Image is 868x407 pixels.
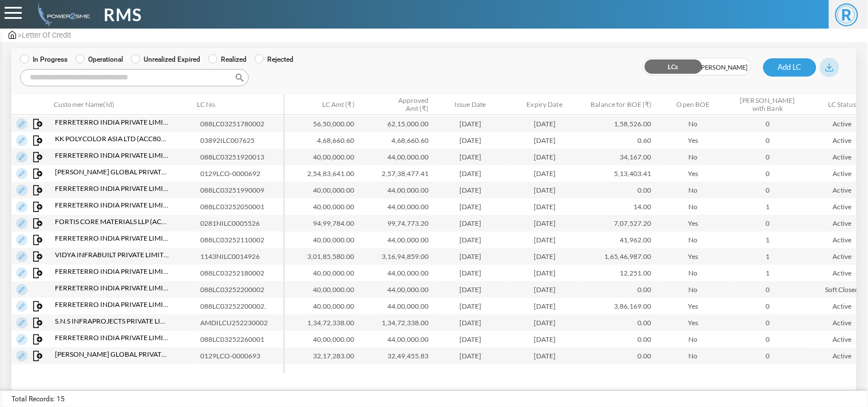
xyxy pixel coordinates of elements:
td: 56,50,000.00 [284,115,359,132]
td: 0 [731,314,805,331]
td: 0 [731,298,805,314]
td: 088LC03252050001 [196,198,289,215]
img: Edit LC [16,317,27,329]
td: [DATE] [508,182,582,198]
td: 1,34,72,338.00 [284,314,359,331]
span: Ferreterro India Private Limited (ACC0005516) [55,150,169,161]
img: Map Invoice [33,334,43,345]
span: Ferreterro India Private Limited (ACC0005516) [55,333,169,343]
td: 0 [731,132,805,149]
span: [PERSON_NAME] Global Private Limited (ACC5613989) [55,349,169,360]
td: 1,58,526.00 [582,115,656,132]
td: 40,00,000.00 [284,298,359,314]
td: Yes [656,248,731,265]
td: 62,15,000.00 [359,115,433,132]
td: 0.00 [582,331,656,348]
td: 34,167.00 [582,149,656,165]
td: No [656,149,731,165]
label: Operational [76,54,123,65]
span: Ferreterro India Private Limited (ACC0005516) [55,266,169,277]
td: [DATE] [433,331,508,348]
td: [DATE] [508,265,582,281]
td: Yes [656,165,731,182]
td: No [656,182,731,198]
img: Map Invoice [33,252,43,262]
td: [DATE] [433,281,508,298]
td: [DATE] [508,298,582,314]
td: [DATE] [433,298,508,314]
span: Ferreterro India Private Limited (ACC0005516) [55,283,169,293]
td: [DATE] [433,265,508,281]
img: admin [9,31,16,39]
img: download_blue.svg [826,63,834,71]
td: 14.00 [582,198,656,215]
img: Map Invoice [33,185,43,195]
td: No [656,232,731,248]
th: &nbsp;: activate to sort column descending [11,95,50,115]
td: 40,00,000.00 [284,232,359,248]
td: No [656,115,731,132]
label: Search: [20,69,249,86]
td: 40,00,000.00 [284,265,359,281]
td: 40,00,000.00 [284,331,359,348]
img: Edit LC [16,284,27,296]
td: 1,34,72,338.00 [359,314,433,331]
td: [DATE] [433,314,508,331]
td: 0 [731,331,805,348]
td: [DATE] [433,165,508,182]
span: Ferreterro India Private Limited (ACC0005516) [55,233,169,244]
span: Ferreterro India Private Limited (ACC0005516) [55,117,169,127]
td: [DATE] [433,198,508,215]
img: Map Invoice [33,318,43,328]
td: [DATE] [508,348,582,364]
td: 088LC03251780002 [196,115,289,132]
span: [PERSON_NAME] Global Private Limited (ACC5613989) [55,167,169,177]
img: Edit LC [16,218,27,229]
td: No [656,281,731,298]
td: 5,13,403.41 [582,165,656,182]
td: 1 [731,248,805,265]
td: 44,00,000.00 [359,281,433,298]
td: 41,962.00 [582,232,656,248]
span: R [835,3,858,26]
td: [DATE] [433,248,508,265]
td: Yes [656,215,731,232]
img: Edit LC [16,234,27,246]
td: 088LC03252200002. [196,298,289,314]
td: 2,57,38,477.41 [359,165,433,182]
td: [DATE] [508,248,582,265]
td: 0.00 [582,348,656,364]
td: 44,00,000.00 [359,232,433,248]
td: 12,251.00 [582,265,656,281]
td: 0.00 [582,182,656,198]
td: [DATE] [508,331,582,348]
th: Issue Date: activate to sort column ascending [433,95,508,115]
span: [PERSON_NAME] [697,58,751,76]
td: [DATE] [508,165,582,182]
span: Letter Of Credit [22,31,71,39]
td: 32,49,455.83 [359,348,433,364]
th: Approved Amt (₹) : activate to sort column ascending [359,95,433,115]
button: Add LC [763,58,817,77]
td: 40,00,000.00 [284,149,359,165]
td: 03892ILC007625 [196,132,289,149]
img: Edit LC [16,135,27,146]
td: 3,01,85,580.00 [284,248,359,265]
td: [DATE] [433,232,508,248]
img: Edit LC [16,185,27,196]
td: 40,00,000.00 [284,198,359,215]
td: 0.00 [582,281,656,298]
th: LC No.: activate to sort column ascending [193,95,284,115]
label: Rejected [255,54,294,65]
img: Edit LC [16,301,27,312]
td: 0 [731,165,805,182]
td: [DATE] [508,115,582,132]
img: Edit LC [16,168,27,179]
span: Vidya Infrabuilt Private Limited (ACC1589263) [55,250,169,260]
td: 4,68,660.60 [284,132,359,149]
span: S.n.s Infraprojects Private Limited (ACC0330207) [55,316,169,326]
span: Ferreterro India Private Limited (ACC0005516) [55,200,169,210]
label: In Progress [20,54,68,65]
img: Edit LC [16,151,27,163]
td: [DATE] [508,132,582,149]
